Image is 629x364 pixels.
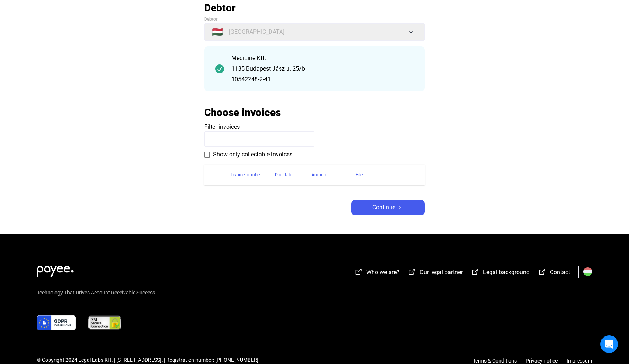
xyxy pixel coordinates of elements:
[538,270,570,277] a: external-link-whiteContact
[420,269,463,276] span: Our legal partner
[37,315,76,330] img: gdpr
[204,123,240,130] span: Filter invoices
[37,356,259,364] div: © Copyright 2024 Legal Labs Kft. | [STREET_ADDRESS]. | Registration number: [PHONE_NUMBER]
[37,262,74,277] img: white-payee-white-dot.svg
[204,1,425,14] h2: Debtor
[275,170,312,179] div: Due date
[354,268,363,275] img: external-link-white
[231,170,275,179] div: Invoice number
[354,270,399,277] a: external-link-whiteWho we are?
[231,64,414,73] div: 1135 Budapest Jász u. 25/b
[212,28,223,36] span: 🇭🇺
[473,358,517,364] a: Terms & Conditions
[583,267,592,276] img: HU.svg
[215,64,224,73] img: checkmark-darker-green-circle
[395,206,404,209] img: arrow-right-white
[275,170,292,179] div: Due date
[538,268,547,275] img: external-link-white
[408,270,463,277] a: external-link-whiteOur legal partner
[231,170,261,179] div: Invoice number
[517,358,566,364] a: Privacy notice
[204,17,217,22] span: Debtor
[471,270,530,277] a: external-link-whiteLegal background
[204,23,425,41] button: 🇭🇺[GEOGRAPHIC_DATA]
[366,269,399,276] span: Who we are?
[372,203,395,212] span: Continue
[408,268,416,275] img: external-link-white
[312,170,328,179] div: Amount
[566,358,592,364] a: Impressum
[312,170,356,179] div: Amount
[351,200,425,215] button: Continuearrow-right-white
[356,170,416,179] div: File
[483,269,530,276] span: Legal background
[356,170,363,179] div: File
[204,106,281,119] h2: Choose invoices
[231,54,414,63] div: MediLine Kft.
[88,315,122,330] img: ssl
[231,75,414,84] div: 10542248-2-41
[213,150,292,159] span: Show only collectable invoices
[600,335,618,353] div: Open Intercom Messenger
[229,28,284,36] span: [GEOGRAPHIC_DATA]
[471,268,480,275] img: external-link-white
[550,269,570,276] span: Contact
